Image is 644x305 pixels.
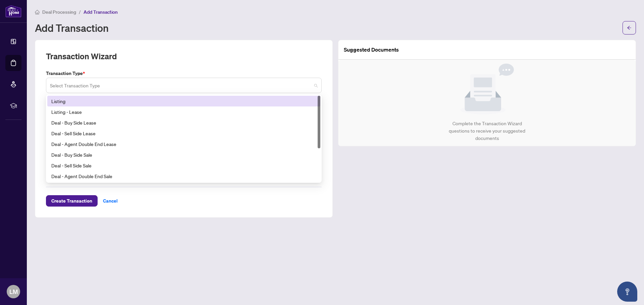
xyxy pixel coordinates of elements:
[47,106,320,117] div: Listing - Lease
[47,117,320,128] div: Deal - Buy Side Lease
[47,160,320,171] div: Deal - Sell Side Sale
[51,108,316,116] div: Listing - Lease
[51,162,316,169] div: Deal - Sell Side Sale
[51,119,316,126] div: Deal - Buy Side Lease
[84,9,118,15] span: Add Transaction
[47,96,320,106] div: Listing
[47,149,320,160] div: Deal - Buy Side Sale
[47,128,320,139] div: Deal - Sell Side Lease
[46,51,117,62] h2: Transaction Wizard
[35,22,109,33] h1: Add Transaction
[51,196,92,206] span: Create Transaction
[627,25,632,30] span: arrow-left
[51,140,316,148] div: Deal - Agent Double End Lease
[51,97,316,105] div: Listing
[9,287,18,296] span: LM
[51,130,316,137] div: Deal - Sell Side Lease
[47,139,320,149] div: Deal - Agent Double End Lease
[98,195,123,207] button: Cancel
[344,46,399,54] article: Suggested Documents
[46,70,322,77] label: Transaction Type
[5,5,21,17] img: logo
[51,151,316,158] div: Deal - Buy Side Sale
[47,171,320,181] div: Deal - Agent Double End Sale
[79,8,81,16] li: /
[35,10,40,14] span: home
[51,172,316,180] div: Deal - Agent Double End Sale
[442,120,533,142] div: Complete the Transaction Wizard questions to receive your suggested documents
[42,9,76,15] span: Deal Processing
[617,282,637,302] button: Open asap
[46,195,98,207] button: Create Transaction
[460,64,514,115] img: Null State Icon
[103,196,118,206] span: Cancel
